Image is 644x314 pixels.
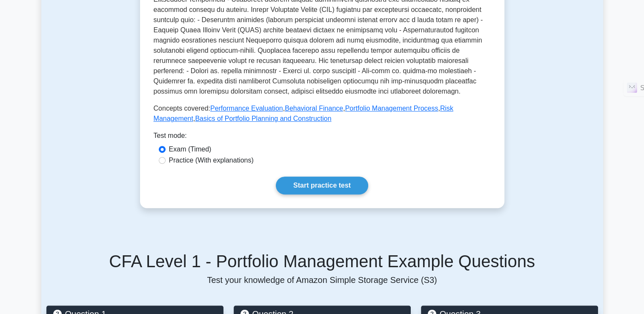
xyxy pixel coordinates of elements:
[169,155,254,166] label: Practice (With explanations)
[195,115,331,122] a: Basics of Portfolio Planning and Construction
[285,105,343,112] a: Behavioral Finance
[345,105,438,112] a: Portfolio Management Process
[169,144,212,154] label: Exam (Timed)
[276,177,368,194] a: Start practice test
[46,275,598,285] p: Test your knowledge of Amazon Simple Storage Service (S3)
[46,251,598,271] h5: CFA Level 1 - Portfolio Management Example Questions
[210,105,283,112] a: Performance Evaluation
[154,103,491,124] p: Concepts covered: , , , ,
[154,131,491,144] div: Test mode:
